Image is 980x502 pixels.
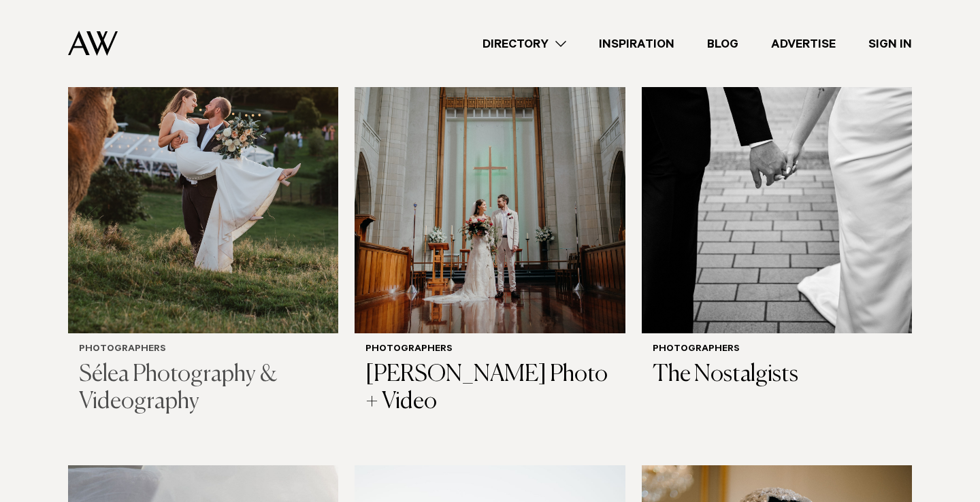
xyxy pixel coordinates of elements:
img: Auckland Weddings Logo [68,31,118,56]
a: Sign In [852,35,928,53]
a: Inspiration [583,35,691,53]
h3: The Nostalgists [653,361,901,389]
h3: Sélea Photography & Videography [79,361,327,417]
h6: Photographers [365,344,614,356]
a: Blog [691,35,755,53]
h6: Photographers [79,344,327,356]
h3: [PERSON_NAME] Photo + Video [365,361,614,417]
h6: Photographers [653,344,901,356]
a: Directory [466,35,583,53]
a: Advertise [755,35,852,53]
